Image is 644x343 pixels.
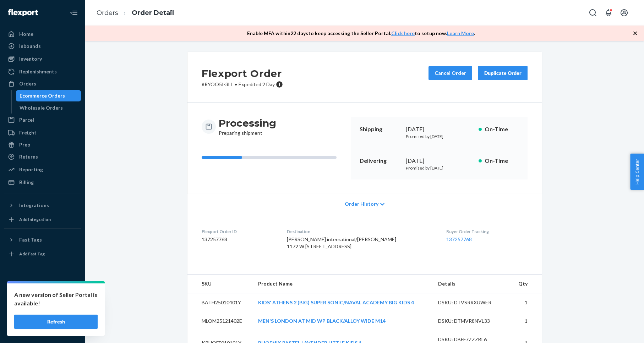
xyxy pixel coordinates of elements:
a: Settings [4,287,81,298]
button: Refresh [14,315,98,329]
div: Parcel [19,116,34,123]
button: Duplicate Order [478,66,528,80]
p: Enable MFA within 22 days to keep accessing the Seller Portal. to setup now. . [247,30,475,37]
th: Details [432,275,511,293]
div: Inbounds [19,43,41,50]
button: Open Search Box [586,6,600,20]
div: Ecommerce Orders [20,92,65,99]
a: Home [4,28,81,40]
a: Prep [4,139,81,150]
div: Inventory [19,55,42,62]
div: Duplicate Order [484,70,522,77]
div: [DATE] [406,157,473,165]
a: Help Center [4,311,81,322]
p: A new version of Seller Portal is available! [14,291,98,308]
a: Wholesale Orders [16,102,81,114]
span: Order History [345,200,378,208]
div: Prep [19,141,30,148]
div: Orders [19,80,36,87]
div: Billing [19,179,34,186]
dt: Buyer Order Tracking [446,228,528,234]
th: Product Name [252,275,432,293]
div: Home [19,31,33,38]
p: Promised by [DATE] [406,133,473,139]
button: Open notifications [601,6,616,20]
div: Add Fast Tag [19,251,45,257]
td: BATH25010401Y [187,293,252,312]
a: Replenishments [4,66,81,77]
a: Order Detail [132,9,174,17]
a: Freight [4,127,81,138]
button: Open account menu [617,6,631,20]
a: KIDS' ATHENS 2 (BIG) SUPER SONIC/NAVAL ACADEMY BIG KIDS 4 [258,299,414,305]
iframe: Opens a widget where you can chat to one of our agents [598,322,637,339]
button: Integrations [4,200,81,211]
a: Talk to Support [4,299,81,310]
dt: Flexport Order ID [202,228,275,234]
div: Returns [19,153,38,160]
p: Delivering [360,157,400,165]
div: Freight [19,129,37,136]
img: Flexport logo [8,9,38,16]
div: Add Integration [19,216,51,222]
a: Add Fast Tag [4,248,81,260]
a: Reporting [4,164,81,175]
div: DSKU: DBFF7ZZZBL6 [438,336,505,343]
button: Give Feedback [4,323,81,334]
a: Billing [4,177,81,188]
div: Reporting [19,166,43,173]
h3: Processing [219,117,276,129]
span: • [235,81,237,87]
p: # RYOO5I-3LL [202,81,283,88]
a: Inbounds [4,40,81,52]
a: Orders [97,9,118,17]
a: Click here [391,30,415,36]
h2: Flexport Order [202,66,283,81]
div: DSKU: DTMVR8NVL33 [438,317,505,325]
div: Preparing shipment [219,117,276,137]
a: Add Integration [4,214,81,225]
td: 1 [511,312,542,330]
span: Expedited 2 Day [239,81,275,87]
a: 137257768 [446,236,472,242]
a: Parcel [4,114,81,126]
div: DSKU: DTVSRRXUWER [438,299,505,306]
th: Qty [511,275,542,293]
td: MLOM25121402E [187,312,252,330]
th: SKU [187,275,252,293]
ol: breadcrumbs [91,2,180,23]
p: Shipping [360,125,400,133]
div: Fast Tags [19,236,42,243]
a: Ecommerce Orders [16,90,81,101]
button: Help Center [630,154,644,190]
dt: Destination [287,228,435,234]
div: [DATE] [406,125,473,133]
span: [PERSON_NAME] international/[PERSON_NAME] 1172 W [STREET_ADDRESS] [287,236,396,249]
button: Fast Tags [4,234,81,245]
div: Integrations [19,202,49,209]
a: MEN'S LONDON AT MID WP BLACK/ALLOY WIDE M14 [258,318,386,324]
div: Replenishments [19,68,57,75]
p: On-Time [485,125,519,133]
a: Returns [4,151,81,162]
button: Close Navigation [67,6,81,20]
p: Promised by [DATE] [406,165,473,171]
button: Cancel Order [429,66,472,80]
td: 1 [511,293,542,312]
a: Orders [4,78,81,89]
p: On-Time [485,157,519,165]
a: Learn More [447,30,474,36]
a: Inventory [4,53,81,65]
div: Wholesale Orders [20,104,63,111]
dd: 137257768 [202,236,275,243]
